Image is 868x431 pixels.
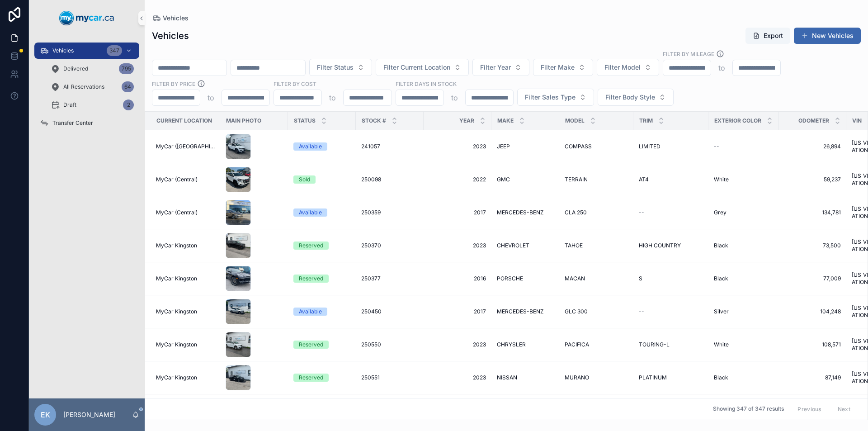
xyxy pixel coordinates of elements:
[52,47,74,54] span: Vehicles
[714,209,726,216] span: Grey
[639,209,644,216] span: --
[376,59,469,76] button: Select Button
[156,308,197,315] span: MyCar Kingston
[361,176,418,183] a: 250098
[639,341,670,348] span: TOURING-L
[784,341,841,348] span: 108,571
[639,242,703,249] a: HIGH COUNTRY
[361,143,380,150] span: 241057
[429,374,486,381] a: 2023
[34,43,139,59] a: Vehicles347
[63,83,104,90] span: All Reservations
[429,209,486,216] a: 2017
[361,176,381,183] span: 250098
[163,14,189,23] span: Vehicles
[156,341,197,348] span: MyCar Kingston
[784,209,841,216] span: 134,781
[497,242,529,249] span: CHEVROLET
[119,63,134,74] div: 795
[497,209,554,216] a: MERCEDES-BENZ
[156,143,215,150] span: MyCar ([GEOGRAPHIC_DATA])
[396,80,457,88] label: Filter Days In Stock
[361,242,418,249] a: 250370
[565,308,588,315] span: GLC 300
[784,308,841,315] a: 104,248
[565,143,628,150] a: COMPASS
[122,81,134,92] div: 64
[429,176,486,183] a: 2022
[565,275,585,282] span: MACAN
[361,341,381,348] span: 250550
[852,117,862,124] span: VIN
[59,11,114,25] img: App logo
[156,341,215,348] a: MyCar Kingston
[123,99,134,110] div: 2
[639,143,660,150] span: LIMITED
[714,374,728,381] span: Black
[714,374,773,381] a: Black
[639,176,703,183] a: AT4
[784,275,841,282] a: 77,009
[639,341,703,348] a: TOURING-L
[604,63,641,72] span: Filter Model
[718,62,725,73] p: to
[497,242,554,249] a: CHEVROLET
[497,341,554,348] a: CHRYSLER
[497,143,510,150] span: JEEP
[156,242,215,249] a: MyCar Kingston
[63,65,88,72] span: Delivered
[29,36,145,143] div: scrollable content
[639,275,703,282] a: S
[639,374,667,381] span: PLATINUM
[565,242,628,249] a: TAHOE
[605,93,655,102] span: Filter Body Style
[208,92,214,103] p: to
[714,176,729,183] span: White
[226,117,261,124] span: Main Photo
[525,93,576,102] span: Filter Sales Type
[429,143,486,150] a: 2023
[152,80,195,88] label: FILTER BY PRICE
[639,117,653,124] span: Trim
[714,308,773,315] a: Silver
[152,14,189,23] a: Vehicles
[784,374,841,381] span: 87,149
[156,176,215,183] a: MyCar (Central)
[459,117,474,124] span: Year
[429,242,486,249] span: 2023
[714,308,729,315] span: Silver
[784,242,841,249] a: 73,500
[429,275,486,282] span: 2016
[361,242,381,249] span: 250370
[299,308,322,316] div: Available
[794,28,861,44] button: New Vehicles
[156,242,197,249] span: MyCar Kingston
[361,308,418,315] a: 250450
[745,28,790,44] button: Export
[598,89,674,106] button: Select Button
[565,341,589,348] span: PACIFICA
[156,209,198,216] span: MyCar (Central)
[597,59,659,76] button: Select Button
[293,374,350,382] a: Reserved
[639,242,681,249] span: HIGH COUNTRY
[309,59,372,76] button: Select Button
[293,275,350,283] a: Reserved
[156,374,197,381] span: MyCar Kingston
[361,209,418,216] a: 250359
[429,308,486,315] a: 2017
[565,209,587,216] span: CLA 250
[361,308,382,315] span: 250450
[293,142,350,151] a: Available
[497,374,554,381] a: NISSAN
[361,341,418,348] a: 250550
[383,63,450,72] span: Filter Current Location
[34,115,139,131] a: Transfer Center
[639,275,642,282] span: S
[639,374,703,381] a: PLATINUM
[714,143,773,150] a: --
